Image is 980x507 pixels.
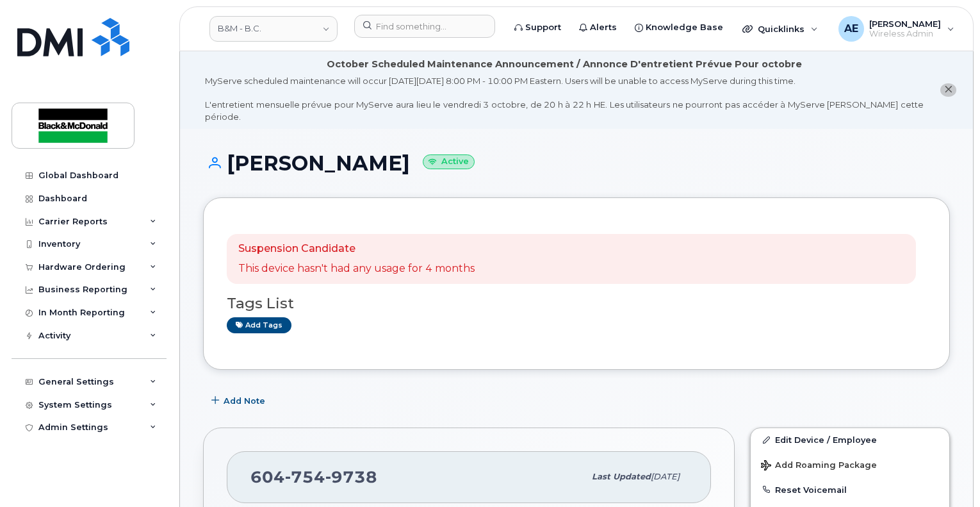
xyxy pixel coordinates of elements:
p: This device hasn't had any usage for 4 months [238,262,475,276]
span: 9738 [325,467,377,486]
a: Add tags [227,317,291,333]
span: 604 [250,467,377,486]
button: Add Note [203,389,276,412]
p: Suspension Candidate [238,242,475,256]
span: Last updated [592,472,651,481]
span: 754 [285,467,325,486]
h1: [PERSON_NAME] [203,152,950,174]
button: close notification [940,83,956,97]
button: Reset Voicemail [751,478,949,501]
span: Add Roaming Package [761,460,877,472]
span: [DATE] [651,472,680,481]
small: Active [423,154,475,169]
div: October Scheduled Maintenance Announcement / Annonce D'entretient Prévue Pour octobre [327,58,802,71]
button: Add Roaming Package [751,451,949,478]
span: Add Note [224,395,265,407]
div: MyServe scheduled maintenance will occur [DATE][DATE] 8:00 PM - 10:00 PM Eastern. Users will be u... [205,75,924,122]
h3: Tags List [227,295,926,312]
a: Edit Device / Employee [751,428,949,451]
